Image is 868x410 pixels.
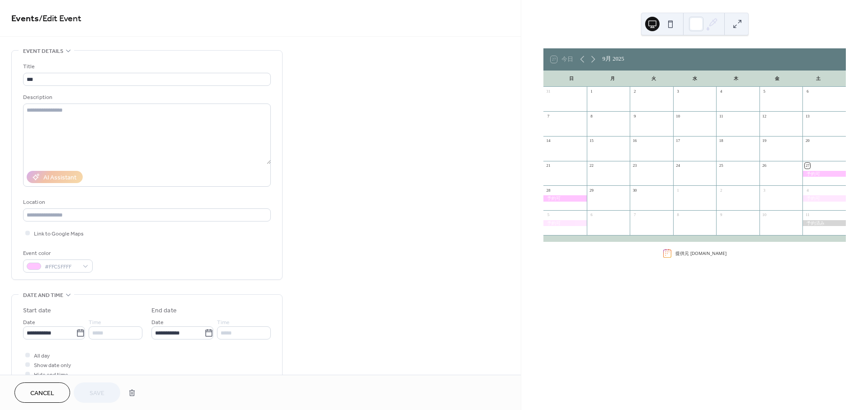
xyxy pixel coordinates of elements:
span: Event details [23,47,63,56]
div: 木 [715,71,756,87]
div: 9月 2025 [602,55,624,63]
div: 11 [718,113,724,119]
div: 6 [805,89,810,94]
span: Date [151,318,164,327]
span: Hide end time [34,370,68,380]
span: Show date only [34,361,71,370]
div: 29 [589,188,594,193]
div: 20 [805,138,810,144]
div: 月 [592,71,633,87]
div: 1 [675,188,680,193]
div: Location [23,198,269,207]
div: 5 [762,89,767,94]
div: 28 [546,188,551,193]
span: All day [34,351,50,361]
div: 21 [546,163,551,168]
div: 10 [675,113,680,119]
span: Date [23,318,35,327]
span: Cancel [30,389,54,398]
div: 16 [632,138,637,144]
div: 8 [589,113,594,119]
span: #FFC5FFFF [45,262,78,272]
span: Time [217,318,230,327]
button: Cancel [14,382,70,403]
div: 13 [805,113,810,119]
div: 7 [632,212,637,218]
div: 9 [632,113,637,119]
div: 日 [551,71,592,87]
div: 11 [805,212,810,218]
div: 12 [762,113,767,119]
a: Events [11,10,39,28]
div: Title [23,62,269,71]
div: 27 [805,163,810,168]
span: Date and time [23,291,63,300]
div: 2 [632,89,637,94]
span: Link to Google Maps [34,229,84,239]
div: 水 [674,71,715,87]
div: End date [151,306,177,316]
div: 17 [675,138,680,144]
div: 15 [589,138,594,144]
span: Time [89,318,101,327]
div: 26 [762,163,767,168]
div: 1 [589,89,594,94]
div: 10 [762,212,767,218]
a: [DOMAIN_NAME] [690,250,726,256]
div: 4 [718,89,724,94]
div: 3 [675,89,680,94]
div: 14 [546,138,551,144]
div: 予約可 [802,195,846,201]
div: 22 [589,163,594,168]
div: 火 [633,71,674,87]
div: Description [23,93,269,102]
div: 提供元 [675,250,726,257]
div: 予約可 [543,220,587,226]
span: / Edit Event [39,10,81,28]
div: 金 [756,71,797,87]
div: 3 [762,188,767,193]
div: 18 [718,138,724,144]
div: Start date [23,306,51,316]
div: 23 [632,163,637,168]
div: 30 [632,188,637,193]
div: 4 [805,188,810,193]
div: Event color [23,249,91,258]
div: 6 [589,212,594,218]
div: 2 [718,188,724,193]
div: 25 [718,163,724,168]
div: 8 [675,212,680,218]
div: 予約可 [802,171,846,177]
div: 5 [546,212,551,218]
div: 9 [718,212,724,218]
div: 19 [762,138,767,144]
div: 24 [675,163,680,168]
div: 土 [797,71,839,87]
div: 予約可 [543,195,587,201]
div: 31 [546,89,551,94]
div: 予約済み [802,220,846,226]
div: 7 [546,113,551,119]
